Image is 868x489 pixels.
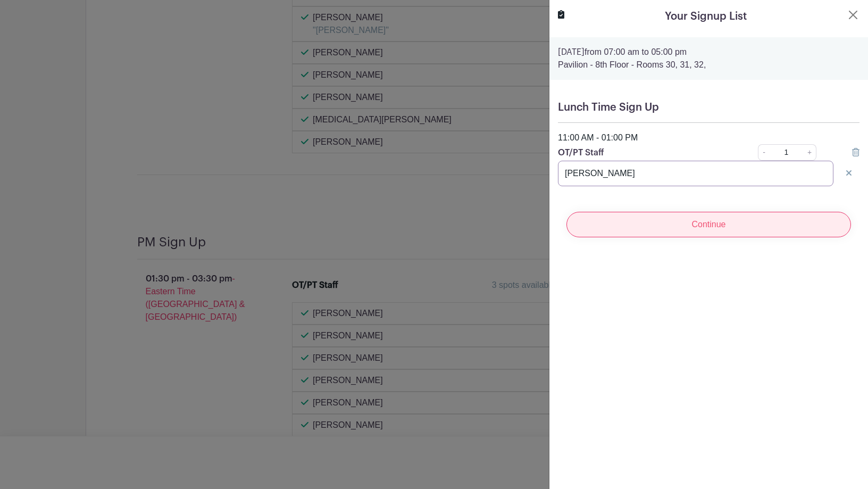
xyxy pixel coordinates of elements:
h5: Lunch Time Sign Up [558,101,859,114]
input: Continue [566,212,851,237]
a: + [803,144,816,161]
h5: Your Signup List [665,9,747,24]
button: Close [847,9,859,21]
p: Pavilion - 8th Floor - Rooms 30, 31, 32, [558,59,859,71]
strong: [DATE] [558,48,585,56]
a: - [758,144,770,161]
div: 11:00 AM - 01:00 PM [552,131,866,144]
p: from 07:00 am to 05:00 pm [558,46,859,59]
input: Note [558,161,833,186]
p: OT/PT Staff [558,146,729,159]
